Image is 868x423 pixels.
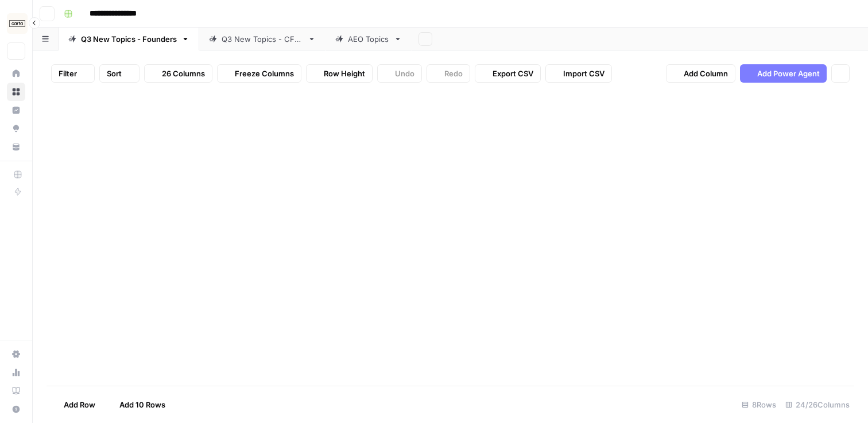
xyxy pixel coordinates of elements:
span: Undo [395,68,414,79]
a: Q3 New Topics - Founders [59,28,199,51]
span: Add 10 Rows [119,399,165,410]
a: Insights [7,101,25,119]
span: Filter [59,68,77,79]
span: Add Row [64,399,95,410]
span: Export CSV [493,68,533,79]
button: Import CSV [545,64,612,83]
span: Add Column [684,68,728,79]
button: Add Power Agent [740,64,827,83]
a: Learning Hub [7,382,25,400]
button: 26 Columns [144,64,212,83]
a: Settings [7,345,25,363]
div: 8 Rows [737,395,781,414]
span: 26 Columns [162,68,205,79]
button: Redo [427,64,470,83]
a: Home [7,64,25,83]
button: Export CSV [475,64,541,83]
span: Import CSV [563,68,604,79]
button: Add 10 Rows [102,395,172,414]
button: Workspace: Carta [7,9,25,38]
a: Q3 New Topics - CFOs [199,28,325,51]
button: Undo [377,64,422,83]
a: Browse [7,83,25,101]
span: Redo [444,68,463,79]
a: Usage [7,363,25,382]
span: Row Height [324,68,365,79]
a: AEO Topics [325,28,412,51]
button: Add Column [666,64,735,83]
div: 24/26 Columns [781,395,854,414]
span: Freeze Columns [235,68,294,79]
img: Carta Logo [7,13,28,34]
div: Q3 New Topics - CFOs [222,33,303,45]
a: Your Data [7,138,25,156]
div: Q3 New Topics - Founders [81,33,177,45]
button: Add Row [46,395,102,414]
span: Add Power Agent [757,68,820,79]
button: Freeze Columns [217,64,301,83]
span: Sort [107,68,122,79]
a: Opportunities [7,119,25,138]
button: Row Height [306,64,373,83]
div: AEO Topics [348,33,389,45]
button: Filter [51,64,95,83]
button: Help + Support [7,400,25,418]
button: Sort [99,64,139,83]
